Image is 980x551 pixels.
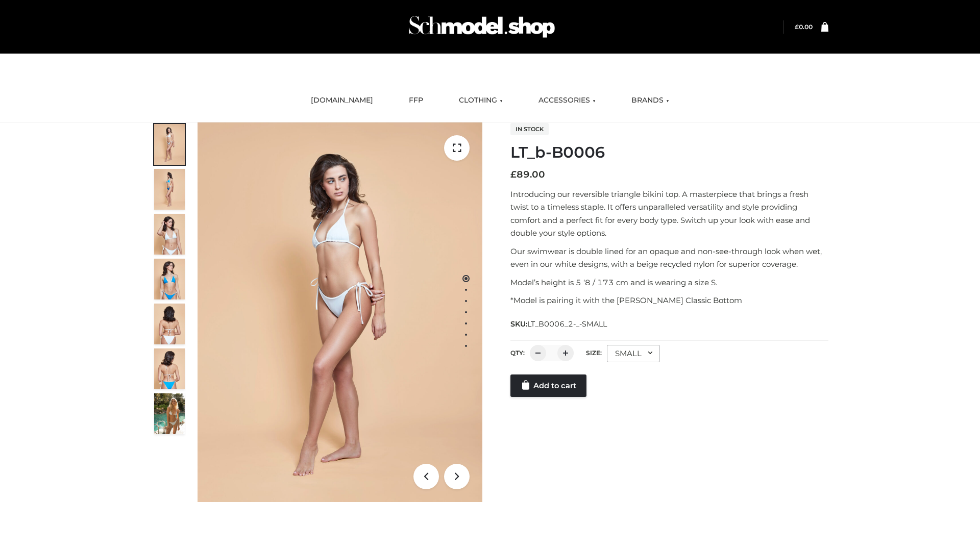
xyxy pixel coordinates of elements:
img: Schmodel Admin 964 [405,7,558,47]
a: BRANDS [624,89,677,112]
bdi: 89.00 [510,169,545,180]
span: LT_B0006_2-_-SMALL [527,319,607,329]
label: Size: [586,349,602,357]
a: £0.00 [795,23,813,31]
img: Arieltop_CloudNine_AzureSky2.jpg [154,393,185,434]
a: Add to cart [510,374,586,397]
p: Model’s height is 5 ‘8 / 173 cm and is wearing a size S. [510,276,828,289]
span: SKU: [510,318,608,330]
a: CLOTHING [451,89,510,112]
a: ACCESSORIES [531,89,603,112]
img: ArielClassicBikiniTop_CloudNine_AzureSky_OW114ECO_1-scaled.jpg [154,124,185,165]
img: ArielClassicBikiniTop_CloudNine_AzureSky_OW114ECO_4-scaled.jpg [154,259,185,299]
bdi: 0.00 [795,23,813,31]
span: £ [795,23,799,31]
div: SMALL [607,345,660,362]
p: Introducing our reversible triangle bikini top. A masterpiece that brings a fresh twist to a time... [510,188,828,240]
img: ArielClassicBikiniTop_CloudNine_AzureSky_OW114ECO_1 [198,122,482,502]
span: £ [510,169,517,180]
img: ArielClassicBikiniTop_CloudNine_AzureSky_OW114ECO_2-scaled.jpg [154,169,185,210]
a: FFP [401,89,431,112]
h1: LT_b-B0006 [510,143,828,162]
span: In stock [510,123,549,135]
img: ArielClassicBikiniTop_CloudNine_AzureSky_OW114ECO_7-scaled.jpg [154,304,185,344]
label: QTY: [510,349,525,357]
img: ArielClassicBikiniTop_CloudNine_AzureSky_OW114ECO_3-scaled.jpg [154,214,185,255]
p: Our swimwear is double lined for an opaque and non-see-through look when wet, even in our white d... [510,245,828,271]
p: *Model is pairing it with the [PERSON_NAME] Classic Bottom [510,294,828,307]
a: [DOMAIN_NAME] [303,89,381,112]
img: ArielClassicBikiniTop_CloudNine_AzureSky_OW114ECO_8-scaled.jpg [154,348,185,389]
